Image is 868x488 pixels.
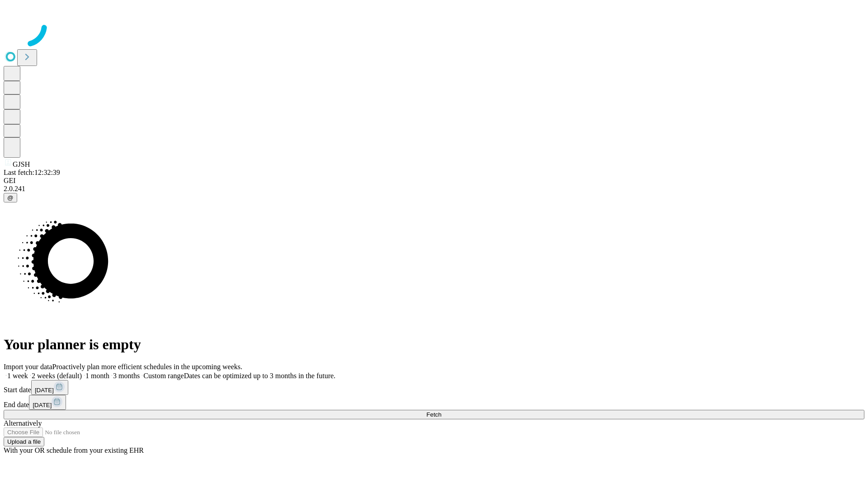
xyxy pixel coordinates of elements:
[4,177,864,185] div: GEI
[13,160,30,168] span: GJSH
[143,372,184,380] span: Custom range
[4,193,17,202] button: @
[184,372,335,380] span: Dates can be optimized up to 3 months in the future.
[4,437,44,446] button: Upload a file
[7,372,28,380] span: 1 week
[33,402,52,408] span: [DATE]
[4,336,864,353] h1: Your planner is empty
[426,411,441,418] span: Fetch
[4,380,864,395] div: Start date
[29,395,66,410] button: [DATE]
[4,395,864,410] div: End date
[52,363,242,371] span: Proactively plan more efficient schedules in the upcoming weeks.
[4,419,42,427] span: Alternatively
[7,194,14,201] span: @
[4,169,60,176] span: Last fetch: 12:32:39
[85,372,109,380] span: 1 month
[4,410,864,419] button: Fetch
[4,185,864,193] div: 2.0.241
[4,363,52,371] span: Import your data
[31,380,68,395] button: [DATE]
[35,387,54,394] span: [DATE]
[4,446,144,454] span: With your OR schedule from your existing EHR
[32,372,82,380] span: 2 weeks (default)
[113,372,140,380] span: 3 months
